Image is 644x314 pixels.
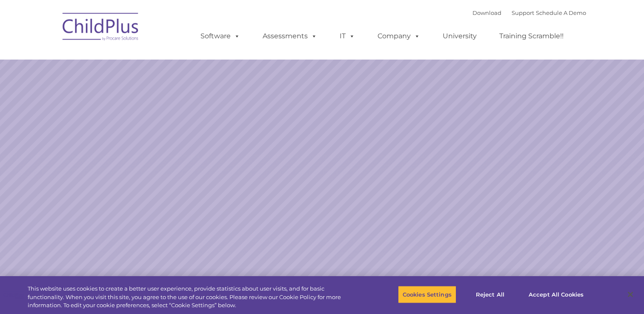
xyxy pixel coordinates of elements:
[434,28,485,45] a: University
[28,285,354,310] div: This website uses cookies to create a better user experience, provide statistics about user visit...
[254,28,326,45] a: Assessments
[524,285,588,303] button: Accept All Cookies
[369,28,429,45] a: Company
[192,28,249,45] a: Software
[398,285,456,303] button: Cookies Settings
[512,9,534,16] a: Support
[464,285,517,303] button: Reject All
[472,9,586,16] font: |
[331,28,364,45] a: IT
[58,7,143,49] img: ChildPlus by Procare Solutions
[472,9,501,16] a: Download
[491,28,572,45] a: Training Scramble!!
[621,285,640,304] button: Close
[536,9,586,16] a: Schedule A Demo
